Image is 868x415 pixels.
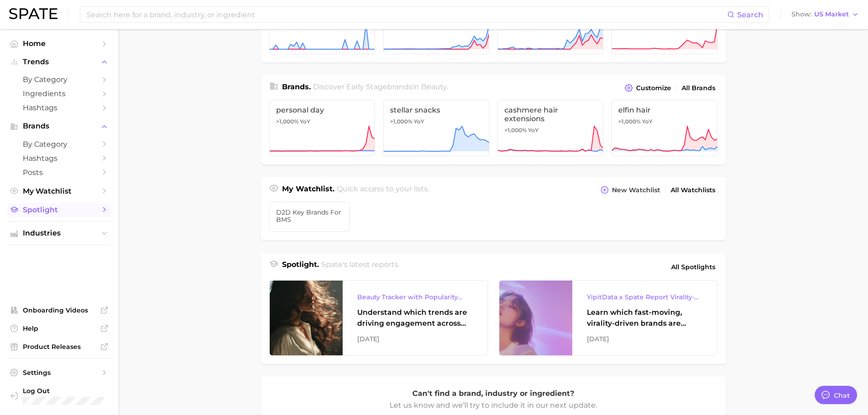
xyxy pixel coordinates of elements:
[23,229,96,237] span: Industries
[668,184,718,196] a: All Watchlists
[7,36,111,51] a: Home
[7,55,111,69] button: Trends
[7,101,111,115] a: Hashtags
[7,151,111,165] a: Hashtags
[269,280,488,356] a: Beauty Tracker with Popularity IndexUnderstand which trends are driving engagement across platfor...
[814,12,849,17] span: US Market
[498,100,604,156] a: cashmere hair extensions>1,000% YoY
[86,7,727,22] input: Search here for a brand, industry, or ingredient
[7,384,111,408] a: Log out. Currently logged in with e-mail kaitlyn.olert@loreal.com.
[587,333,703,344] div: [DATE]
[791,12,812,17] span: Show
[337,184,429,196] h2: Quick access to your lists.
[669,259,718,275] a: All Spotlights
[357,333,473,344] div: [DATE]
[414,118,424,125] span: YoY
[313,82,448,91] span: Discover Early Stage brands in .
[23,89,96,98] span: Ingredients
[421,82,447,91] span: beauty
[671,261,715,272] span: All Spotlights
[389,388,598,400] p: Can't find a brand, industry or ingredient?
[618,106,711,114] span: elfin hair
[528,127,539,134] span: YoY
[636,84,671,92] span: Customize
[789,9,861,20] button: ShowUS Market
[682,84,715,92] span: All Brands
[23,154,96,163] span: Hashtags
[7,303,111,317] a: Onboarding Videos
[269,202,350,232] a: D2D Key Brands for BMS
[587,292,703,302] div: YipitData x Spate Report Virality-Driven Brands Are Taking a Slice of the Beauty Pie
[23,140,96,149] span: by Category
[612,186,660,194] span: New Watchlist
[7,322,111,335] a: Help
[282,82,311,91] span: Brands .
[23,168,96,177] span: Posts
[7,184,111,198] a: My Watchlist
[618,118,641,125] span: >1,000%
[23,75,96,84] span: by Category
[23,306,96,314] span: Onboarding Videos
[499,280,718,356] a: YipitData x Spate Report Virality-Driven Brands Are Taking a Slice of the Beauty PieLearn which f...
[23,39,96,48] span: Home
[587,307,703,329] div: Learn which fast-moving, virality-driven brands are leading the pack, the risks of viral growth, ...
[504,127,527,133] span: >1,000%
[23,205,96,214] span: Spotlight
[390,118,412,125] span: >1,000%
[357,292,473,302] div: Beauty Tracker with Popularity Index
[7,226,111,240] button: Industries
[383,100,489,156] a: stellar snacks>1,000% YoY
[7,366,111,379] a: Settings
[7,203,111,217] a: Spotlight
[300,118,310,125] span: YoY
[7,87,111,101] a: Ingredients
[504,106,597,123] span: cashmere hair extensions
[282,184,334,196] h1: My Watchlist.
[7,165,111,179] a: Posts
[671,186,715,194] span: All Watchlists
[611,100,718,156] a: elfin hair>1,000% YoY
[390,106,483,114] span: stellar snacks
[321,259,400,275] h2: Spate's latest reports.
[7,137,111,151] a: by Category
[276,106,369,114] span: personal day
[679,82,718,94] a: All Brands
[622,82,673,94] button: Customize
[7,72,111,87] a: by Category
[269,100,375,156] a: personal day>1,000% YoY
[23,387,104,395] span: Log Out
[23,187,96,195] span: My Watchlist
[23,369,96,377] span: Settings
[357,307,473,329] div: Understand which trends are driving engagement across platforms in the skin, hair, makeup, and fr...
[598,184,662,196] button: New Watchlist
[282,259,319,275] h1: Spotlight.
[23,343,96,351] span: Product Releases
[7,340,111,354] a: Product Releases
[389,400,598,411] p: Let us know and we’ll try to include it in our next update.
[276,118,298,125] span: >1,000%
[7,119,111,133] button: Brands
[23,103,96,112] span: Hashtags
[23,122,96,130] span: Brands
[9,8,57,19] img: SPATE
[23,324,96,333] span: Help
[642,118,652,125] span: YoY
[276,209,344,223] span: D2D Key Brands for BMS
[23,58,96,66] span: Trends
[737,10,763,19] span: Search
